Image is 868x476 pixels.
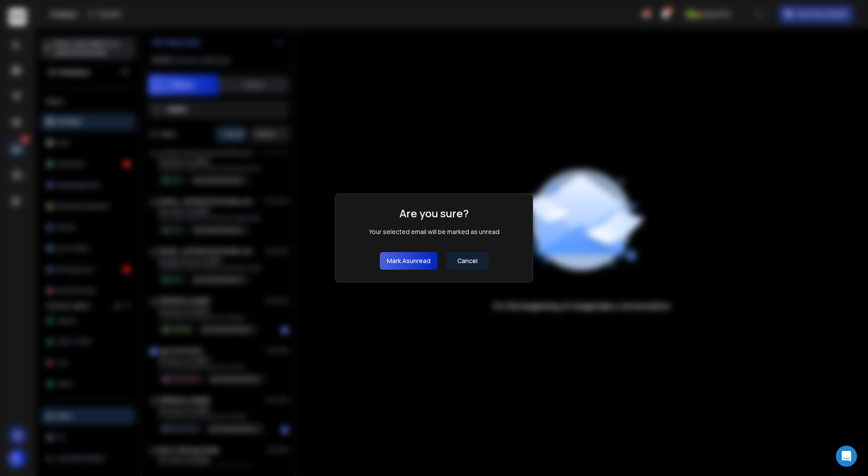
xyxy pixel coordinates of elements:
button: Mark asunread [380,252,438,270]
h1: Are you sure? [400,206,469,220]
div: Your selected email will be marked as unread [369,227,500,236]
div: Open Intercom Messenger [836,446,857,467]
button: Cancel [446,252,489,270]
p: Mark as unread [387,256,430,265]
